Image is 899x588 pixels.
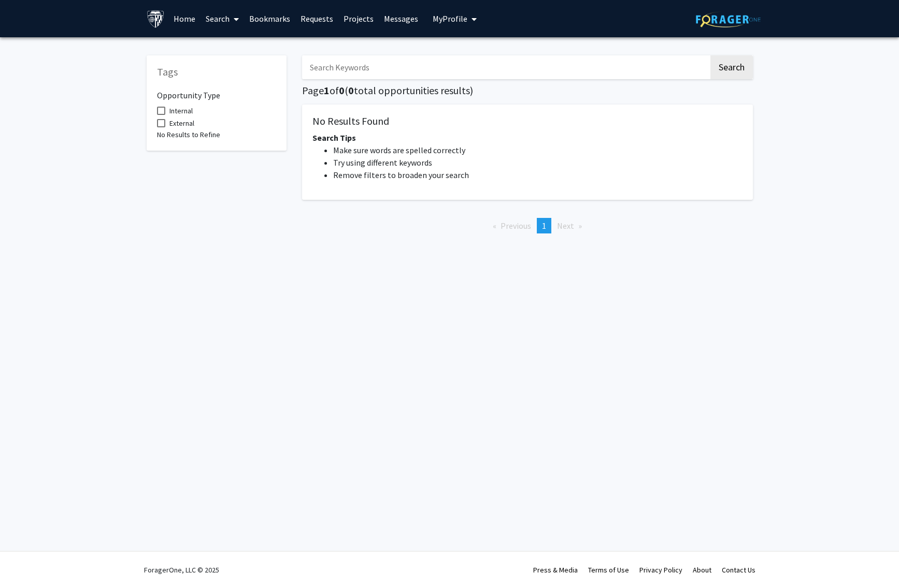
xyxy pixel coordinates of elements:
span: 0 [348,84,354,97]
a: Requests [295,1,338,37]
span: Internal [169,105,193,117]
span: 1 [324,84,330,97]
a: Messages [379,1,423,37]
span: 0 [339,84,345,97]
h5: Tags [157,66,276,78]
a: Bookmarks [244,1,295,37]
a: About [693,565,711,575]
ul: Pagination [302,218,753,233]
a: Home [168,1,201,37]
span: No Results to Refine [157,130,220,139]
h5: No Results Found [312,115,743,127]
li: Remove filters to broaden your search [333,169,743,181]
span: Previous [501,220,531,231]
img: Johns Hopkins University Logo [147,10,165,28]
span: Search Tips [312,133,356,143]
a: Contact Us [722,565,755,575]
a: Projects [338,1,379,37]
a: Terms of Use [588,565,629,575]
a: Privacy Policy [639,565,682,575]
a: Search [201,1,244,37]
h6: Opportunity Type [157,82,276,100]
span: Next [557,220,574,231]
li: Make sure words are spelled correctly [333,144,743,156]
button: Search [710,55,753,79]
div: ForagerOne, LLC © 2025 [144,552,219,588]
a: Press & Media [533,565,578,575]
li: Try using different keywords [333,156,743,169]
input: Search Keywords [302,55,709,79]
h5: Page of ( total opportunities results) [302,84,753,97]
iframe: Chat [8,541,44,580]
span: 1 [542,220,546,231]
span: My Profile [433,13,467,24]
span: External [169,117,194,129]
img: ForagerOne Logo [696,11,761,27]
